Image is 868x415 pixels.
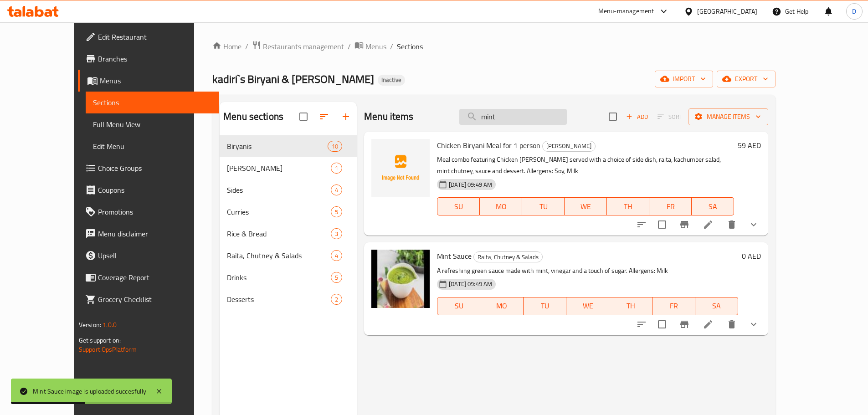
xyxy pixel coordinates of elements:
[609,297,652,315] button: TH
[79,334,121,346] span: Get support on:
[220,223,357,245] div: Rice & Bread3
[331,206,342,217] div: items
[100,75,212,86] span: Menus
[79,343,137,355] a: Support.OpsPlatform
[607,197,649,215] button: TH
[78,288,219,310] a: Grocery Checklist
[649,197,692,215] button: FR
[86,135,219,157] a: Edit Menu
[328,142,342,151] span: 10
[103,319,117,331] span: 1.0.0
[331,228,342,239] div: items
[86,92,219,113] a: Sections
[631,214,652,236] button: sort-choices
[331,184,342,195] div: items
[245,41,248,52] li: /
[652,215,672,234] span: Select to update
[542,141,596,152] div: Biryani Combos
[688,108,768,125] button: Manage items
[378,76,405,84] span: Inactive
[655,71,713,87] button: import
[852,6,856,16] span: D
[480,297,523,315] button: MO
[252,41,344,52] a: Restaurants management
[437,249,472,263] span: Mint Sauce
[526,200,561,213] span: TU
[331,164,342,173] span: 1
[220,132,357,314] nav: Menu sections
[78,26,219,48] a: Edit Restaurant
[703,319,714,330] a: Edit menu item
[220,288,357,310] div: Desserts2
[437,138,540,152] span: Chicken Biryani Meal for 1 person
[724,73,768,85] span: export
[568,200,603,213] span: WE
[78,201,219,223] a: Promotions
[652,315,672,334] span: Select to update
[748,219,759,230] svg: Show Choices
[743,214,765,236] button: show more
[480,197,522,215] button: MO
[227,250,331,261] span: Raita, Chutney & Salads
[692,197,734,215] button: SA
[622,110,652,124] button: Add
[220,135,357,157] div: Biryanis10
[527,299,563,313] span: TU
[227,294,331,305] span: Desserts
[78,157,219,179] a: Choice Groups
[625,112,649,122] span: Add
[220,245,357,266] div: Raita, Chutney & Salads4
[227,272,331,283] div: Drinks
[611,200,646,213] span: TH
[93,119,212,130] span: Full Menu View
[397,41,423,52] span: Sections
[566,297,609,315] button: WE
[220,157,357,179] div: [PERSON_NAME]1
[331,163,342,174] div: items
[543,141,595,151] span: [PERSON_NAME]
[331,230,342,238] span: 3
[227,163,331,174] div: Biryani Combos
[673,214,695,236] button: Branch-specific-item
[78,48,219,70] a: Branches
[335,106,357,128] button: Add section
[331,272,342,283] div: items
[98,272,212,283] span: Coverage Report
[98,53,212,64] span: Branches
[371,250,430,308] img: Mint Sauce
[98,206,212,217] span: Promotions
[364,110,414,123] h2: Menu items
[613,299,648,313] span: TH
[98,228,212,239] span: Menu disclaimer
[522,197,565,215] button: TU
[662,73,706,85] span: import
[484,299,519,313] span: MO
[524,297,566,315] button: TU
[294,107,313,126] span: Select all sections
[354,41,386,52] a: Menus
[227,184,331,195] div: Sides
[697,6,757,16] div: [GEOGRAPHIC_DATA]
[98,184,212,195] span: Coupons
[78,223,219,245] a: Menu disclaimer
[263,41,344,52] span: Restaurants management
[743,313,765,335] button: show more
[227,141,328,152] div: Biryanis
[331,294,342,305] div: items
[79,319,101,331] span: Version:
[721,313,743,335] button: delete
[474,252,542,262] span: Raita, Chutney & Salads
[331,251,342,260] span: 4
[212,41,241,52] a: Home
[93,97,212,108] span: Sections
[365,41,386,52] span: Menus
[437,265,738,277] p: A refreshing green sauce made with mint, vinegar and a touch of sugar. Allergens: Milk
[699,299,734,313] span: SA
[570,299,606,313] span: WE
[212,41,776,52] nav: breadcrumb
[328,141,342,152] div: items
[33,386,146,396] div: Mint Sauce image is uploaded succesfully
[390,41,393,52] li: /
[227,228,331,239] span: Rice & Bread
